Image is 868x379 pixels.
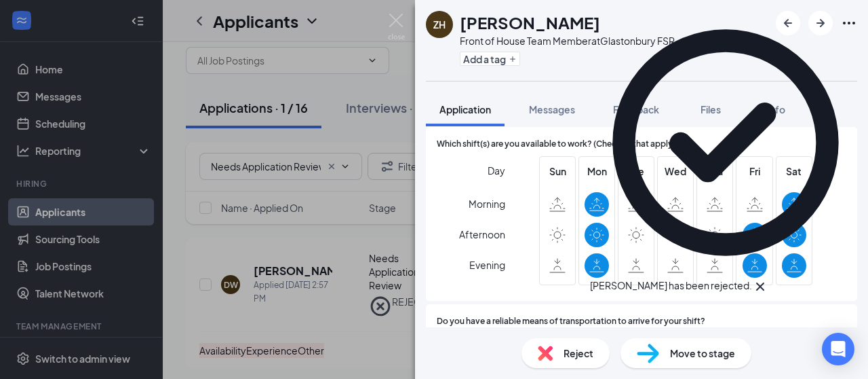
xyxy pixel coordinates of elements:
div: ZH [433,18,446,31]
span: Which shift(s) are you available to work? (Check all that apply) [437,138,675,151]
div: [PERSON_NAME] has been rejected. [590,278,752,295]
span: Move to stage [670,346,735,361]
span: Mon [585,164,609,179]
span: Evening [469,253,505,277]
svg: Plus [509,55,517,63]
span: Sun [545,164,570,179]
h1: [PERSON_NAME] [460,11,600,34]
svg: Cross [752,278,768,295]
svg: CheckmarkCircle [590,7,861,278]
span: Application [439,103,491,115]
span: Do you have a reliable means of transportation to arrive for your shift? [437,315,705,328]
div: Front of House Team Member at Glastonbury FSR [460,34,675,48]
span: Reject [564,346,593,361]
span: Day [488,163,505,178]
div: Open Intercom Messenger [822,333,854,365]
span: Afternoon [459,222,505,247]
span: Messages [529,103,575,115]
span: Morning [469,192,505,216]
button: PlusAdd a tag [460,52,520,66]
